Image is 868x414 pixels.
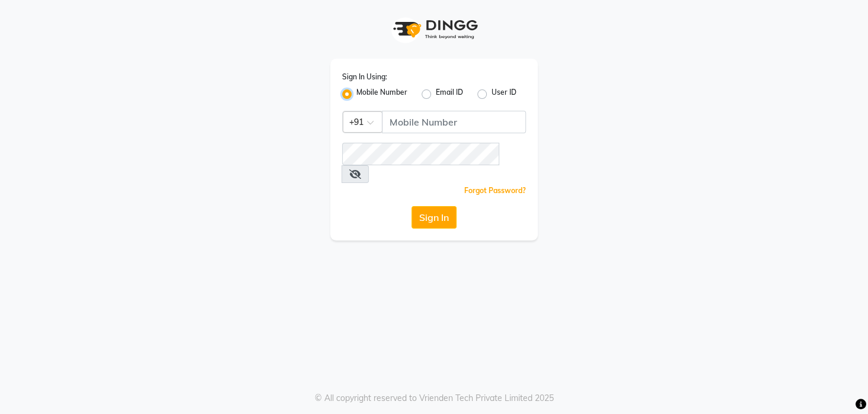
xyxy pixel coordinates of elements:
label: Sign In Using: [342,72,387,82]
input: Username [382,111,526,133]
img: logo1.svg [387,12,481,47]
button: Sign In [411,206,457,229]
label: User ID [492,87,516,101]
input: Username [342,143,499,165]
label: Mobile Number [356,87,407,101]
label: Email ID [436,87,463,101]
a: Forgot Password? [464,186,526,195]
